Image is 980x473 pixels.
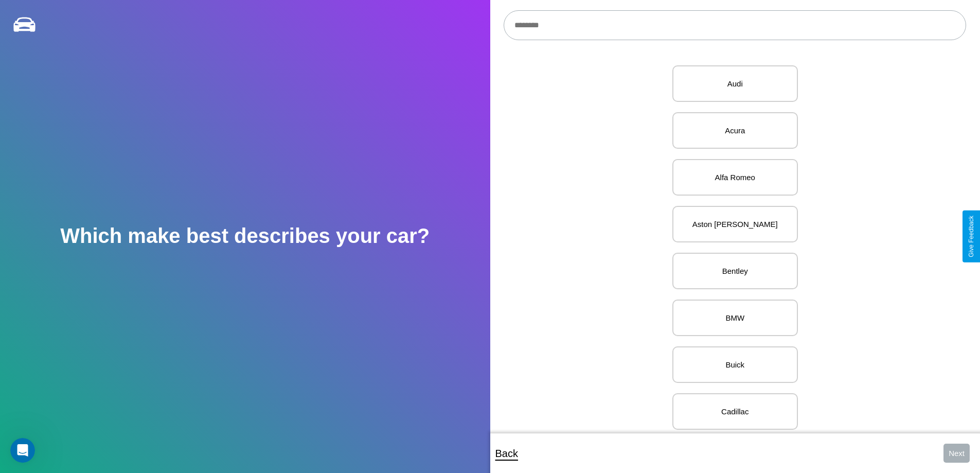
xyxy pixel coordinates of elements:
[684,264,787,278] p: Bentley
[10,438,35,463] iframe: Intercom live chat
[943,444,970,463] button: Next
[684,358,787,372] p: Buick
[684,217,787,231] p: Aston [PERSON_NAME]
[495,444,518,463] p: Back
[968,216,975,257] div: Give Feedback
[684,124,787,137] p: Acura
[684,77,787,91] p: Audi
[60,224,430,248] h2: Which make best describes your car?
[684,311,787,325] p: BMW
[684,170,787,184] p: Alfa Romeo
[684,405,787,418] p: Cadillac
